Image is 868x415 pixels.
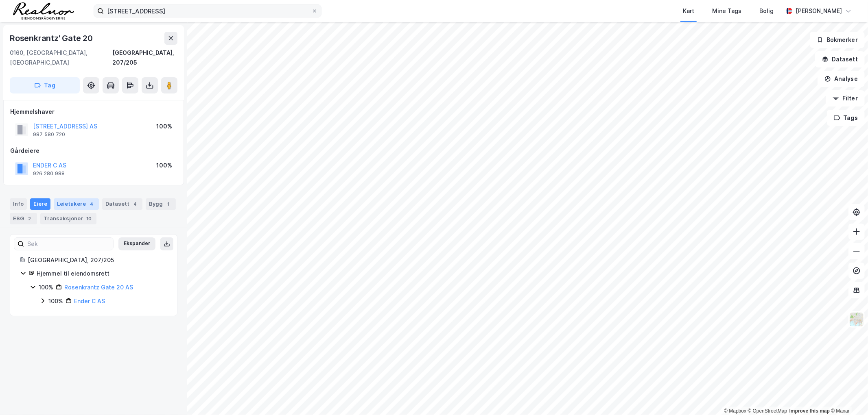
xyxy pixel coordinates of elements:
div: [GEOGRAPHIC_DATA], 207/205 [28,255,167,265]
div: 4 [131,200,139,208]
div: 100% [156,161,172,170]
img: realnor-logo.934646d98de889bb5806.png [13,2,74,20]
div: Kart [683,6,694,16]
div: Rosenkrantz' Gate 20 [10,32,94,45]
div: 926 280 988 [33,170,65,177]
button: Filter [826,90,865,106]
div: Hjemmelshaver [10,107,177,117]
div: 987 580 720 [33,131,65,138]
input: Søk [24,238,113,250]
div: 100% [156,122,172,131]
div: Kontrollprogram for chat [827,376,868,415]
div: 100% [48,296,63,306]
button: Ekspander [118,237,155,250]
div: Transaksjoner [40,213,96,224]
button: Datasett [815,51,865,67]
button: Tag [10,77,80,93]
button: Analyse [818,71,865,87]
div: 4 [87,200,96,208]
a: Rosenkrantz Gate 20 AS [64,284,133,291]
div: Leietakere [54,198,99,210]
div: Hjemmel til eiendomsrett [37,269,167,278]
div: [PERSON_NAME] [796,6,842,16]
a: Mapbox [724,408,746,414]
button: Bokmerker [810,32,865,48]
img: Z [849,312,864,327]
div: 10 [85,215,93,223]
iframe: Chat Widget [827,376,868,415]
div: Gårdeiere [10,146,177,156]
div: 0160, [GEOGRAPHIC_DATA], [GEOGRAPHIC_DATA] [10,48,112,67]
div: Mine Tags [712,6,741,16]
div: 1 [164,200,173,208]
button: Tags [827,110,865,126]
div: ESG [10,213,37,224]
div: Info [10,198,27,210]
div: 100% [39,282,53,292]
a: Improve this map [789,408,830,414]
div: [GEOGRAPHIC_DATA], 207/205 [112,48,177,67]
div: Eiere [30,198,50,210]
a: Ender C AS [74,298,105,304]
div: Bolig [759,6,774,16]
div: 2 [26,215,34,223]
div: Bygg [146,198,176,210]
input: Søk på adresse, matrikkel, gårdeiere, leietakere eller personer [104,5,311,17]
a: OpenStreetMap [748,408,787,414]
div: Datasett [102,198,142,210]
